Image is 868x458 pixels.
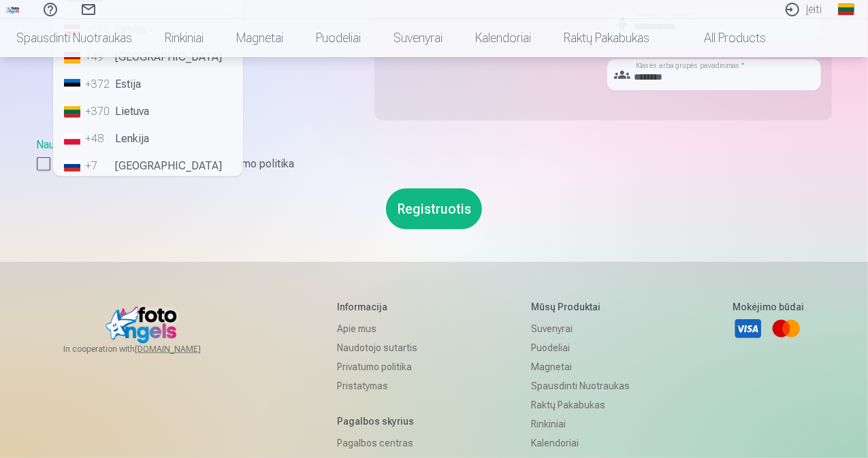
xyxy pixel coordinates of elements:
h5: Mūsų produktai [531,300,630,314]
a: Mastercard [771,314,801,344]
a: Kalendoriai [459,19,547,57]
a: Spausdinti nuotraukas [531,376,630,395]
a: Naudotojo sutartis [337,338,428,357]
a: Magnetai [531,357,630,376]
a: Kalendoriai [531,434,630,453]
a: Suvenyrai [531,319,630,338]
a: Naudotojo sutartis [37,138,123,151]
div: +372 [86,76,113,93]
div: +370 [86,103,113,120]
span: In cooperation with [63,344,234,355]
a: Rinkiniai [531,414,630,434]
a: Suvenyrai [377,19,459,57]
li: [GEOGRAPHIC_DATA] [59,44,238,71]
img: /fa2 [5,5,20,14]
a: Puodeliai [300,19,377,57]
h5: Pagalbos skyrius [337,414,428,428]
label: Sutinku su Naudotojo sutartimi ir privatumo politika [37,156,832,172]
a: All products [666,19,782,57]
a: [DOMAIN_NAME] [135,344,234,355]
a: Visa [733,314,763,344]
div: , [37,137,832,172]
a: Magnetai [220,19,300,57]
div: +49 [86,49,113,65]
h5: Mokėjimo būdai [733,300,805,314]
div: +48 [86,131,113,147]
a: Puodeliai [531,338,630,357]
a: Rinkiniai [148,19,220,57]
a: Pagalbos centras [337,434,428,453]
button: Registruotis [386,189,482,229]
li: Estija [59,71,238,98]
li: [GEOGRAPHIC_DATA] [59,152,238,180]
li: Lenkija [59,125,238,152]
a: Raktų pakabukas [531,395,630,414]
li: Lietuva [59,98,238,125]
a: Privatumo politika [337,357,428,376]
div: +7 [86,158,113,174]
a: Raktų pakabukas [547,19,666,57]
a: Pristatymas [337,376,428,395]
a: Apie mus [337,319,428,338]
h5: Informacija [337,300,428,314]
